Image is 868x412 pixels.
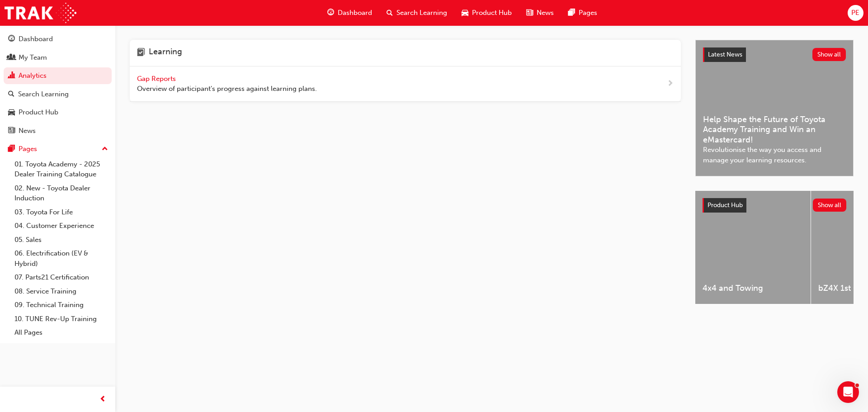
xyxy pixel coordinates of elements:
span: 4x4 and Towing [703,283,803,294]
span: Overview of participant's progress against learning plans. [137,84,317,94]
span: Product Hub [708,201,743,209]
span: Dashboard [338,8,372,18]
a: News [4,123,112,139]
img: Trak [5,3,76,23]
a: pages-iconPages [561,4,604,22]
span: chart-icon [8,72,15,80]
a: 06. Electrification (EV & Hybrid) [11,246,112,270]
span: Latest News [708,51,742,58]
span: news-icon [8,127,15,135]
span: learning-icon [137,47,145,59]
span: pages-icon [8,145,15,153]
button: Pages [4,141,112,157]
span: car-icon [462,7,468,19]
span: people-icon [8,54,15,62]
a: car-iconProduct Hub [454,4,519,22]
button: Show all [812,48,846,61]
a: Latest NewsShow all [703,47,846,62]
a: 02. New - Toyota Dealer Induction [11,181,112,205]
a: 09. Technical Training [11,298,112,312]
a: search-iconSearch Learning [379,4,454,22]
a: 08. Service Training [11,284,112,298]
button: PE [848,5,863,21]
span: search-icon [387,7,393,19]
button: Show all [813,199,847,212]
span: guage-icon [8,35,15,43]
span: Pages [579,8,597,18]
a: 01. Toyota Academy - 2025 Dealer Training Catalogue [11,157,112,181]
span: pages-icon [568,7,575,19]
a: 04. Customer Experience [11,219,112,233]
span: PE [851,8,859,18]
h4: Learning [149,47,182,59]
div: News [19,126,36,136]
span: Product Hub [472,8,512,18]
span: next-icon [667,78,674,90]
div: My Team [19,52,47,63]
a: Latest NewsShow allHelp Shape the Future of Toyota Academy Training and Win an eMastercard!Revolu... [695,40,854,176]
a: 10. TUNE Rev-Up Training [11,312,112,326]
a: Dashboard [4,31,112,47]
div: Dashboard [19,34,53,44]
span: car-icon [8,109,15,117]
span: Search Learning [396,8,447,18]
span: Gap Reports [137,75,178,83]
div: Pages [19,144,37,154]
a: guage-iconDashboard [320,4,379,22]
a: Gap Reports Overview of participant's progress against learning plans.next-icon [130,66,681,102]
span: News [537,8,554,18]
span: news-icon [526,7,533,19]
a: Product Hub [4,104,112,121]
a: news-iconNews [519,4,561,22]
a: My Team [4,49,112,66]
a: 05. Sales [11,233,112,247]
a: Search Learning [4,86,112,103]
div: Product Hub [19,107,58,118]
span: Help Shape the Future of Toyota Academy Training and Win an eMastercard! [703,114,846,145]
span: guage-icon [327,7,334,19]
a: Analytics [4,67,112,84]
span: search-icon [8,90,14,99]
span: Revolutionise the way you access and manage your learning resources. [703,145,846,165]
button: DashboardMy TeamAnalyticsSearch LearningProduct HubNews [4,29,112,141]
a: 03. Toyota For Life [11,205,112,219]
iframe: Intercom live chat [837,381,859,403]
a: 07. Parts21 Certification [11,270,112,284]
a: Product HubShow all [703,198,846,213]
a: 4x4 and Towing [695,191,811,304]
span: prev-icon [99,394,106,405]
a: All Pages [11,326,112,340]
span: up-icon [102,143,108,155]
div: Search Learning [18,89,69,99]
